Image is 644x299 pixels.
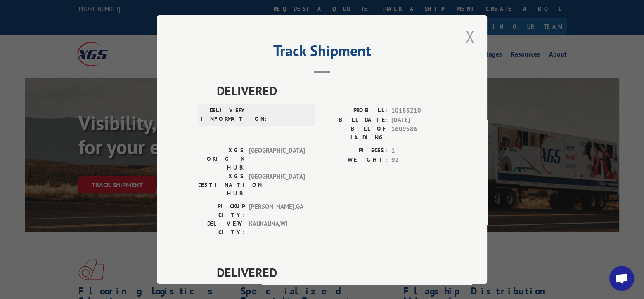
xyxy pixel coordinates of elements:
[391,125,446,142] span: 1609586
[201,106,247,123] label: DELIVERY INFORMATION:
[322,115,387,125] label: BILL DATE:
[609,266,634,291] a: Open chat
[249,202,305,219] span: [PERSON_NAME] , GA
[322,106,387,115] label: PROBILL:
[198,146,245,172] label: XGS ORIGIN HUB:
[198,202,245,219] label: PICKUP CITY:
[322,146,387,155] label: PIECES:
[391,115,446,125] span: [DATE]
[463,25,477,48] button: Close modal
[322,155,387,165] label: WEIGHT:
[249,219,305,237] span: KAUKAUNA , WI
[198,172,245,198] label: XGS DESTINATION HUB:
[249,146,305,172] span: [GEOGRAPHIC_DATA]
[391,146,446,155] span: 1
[249,172,305,198] span: [GEOGRAPHIC_DATA]
[217,81,446,100] span: DELIVERED
[391,155,446,165] span: 92
[391,106,446,115] span: 10185210
[198,45,446,61] h2: Track Shipment
[217,263,446,282] span: DELIVERED
[198,219,245,237] label: DELIVERY CITY:
[322,125,387,142] label: BILL OF LADING:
